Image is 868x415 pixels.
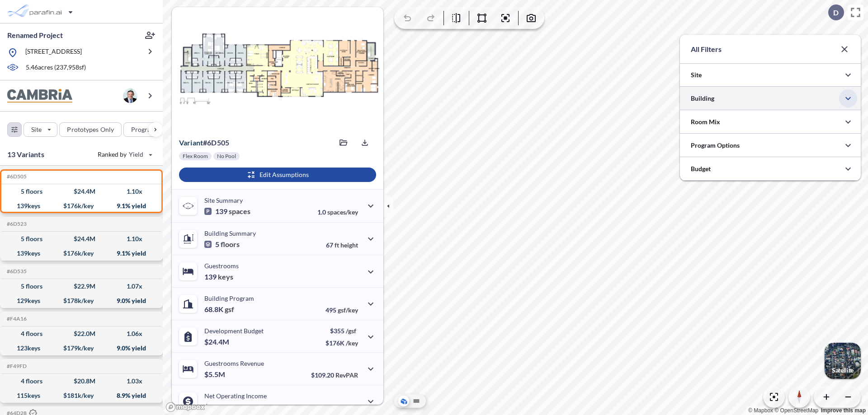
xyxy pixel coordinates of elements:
p: Net Operating Income [204,392,267,400]
p: Guestrooms Revenue [204,359,264,367]
span: margin [338,404,358,411]
p: 1.0 [317,208,358,216]
p: Program [131,125,156,134]
span: height [340,241,358,249]
p: 5.46 acres ( 237,958 sf) [26,63,86,73]
p: Flex Room [183,153,208,160]
p: Site Summary [204,196,243,204]
span: Yield [129,150,144,159]
button: Site [24,122,57,137]
p: $176K [325,339,358,347]
h5: Click to copy the code [5,363,27,369]
button: Site Plan [411,396,422,406]
h5: Click to copy the code [5,268,27,275]
h5: Click to copy the code [5,221,27,227]
span: floors [221,240,240,249]
p: 139 [204,272,233,281]
img: user logo [123,89,137,103]
p: [STREET_ADDRESS] [25,47,82,58]
span: ft [335,241,339,249]
p: Building Program [204,294,254,302]
button: Program [123,122,172,137]
span: spaces [229,207,250,216]
p: Guestrooms [204,262,239,270]
a: Improve this map [821,407,866,414]
img: Switcher Image [825,343,861,379]
p: # 6d505 [179,138,229,147]
span: gsf [225,305,234,314]
p: 67 [326,241,358,249]
h5: Click to copy the code [5,173,27,180]
p: Budget [691,164,711,173]
p: Prototypes Only [67,125,114,134]
p: $109.20 [311,371,358,379]
p: Renamed Project [7,30,63,40]
a: Mapbox [748,407,773,414]
p: 139 [204,207,250,216]
p: $24.4M [204,337,231,346]
span: gsf/key [338,306,358,314]
button: Switcher ImageSatellite [825,343,861,379]
p: $355 [325,327,358,335]
p: Development Budget [204,327,264,335]
p: 40.0% [320,404,358,411]
span: Variant [179,138,203,147]
img: BrandImage [7,89,72,103]
p: 13 Variants [7,149,44,160]
button: Prototypes Only [59,122,122,137]
p: Edit Assumptions [259,170,309,179]
span: /gsf [346,327,356,335]
p: Site [691,70,702,79]
p: 495 [325,306,358,314]
button: Aerial View [398,396,409,406]
p: D [833,9,839,17]
a: Mapbox homepage [165,402,205,412]
p: Program Options [691,141,740,150]
button: Ranked by Yield [90,147,158,162]
h5: Click to copy the code [5,316,27,322]
button: Edit Assumptions [179,168,376,182]
p: 5 [204,240,240,249]
span: RevPAR [335,371,358,379]
p: Room Mix [691,117,720,126]
p: Building Summary [204,229,256,237]
span: /key [346,339,358,347]
a: OpenStreetMap [774,407,818,414]
p: $5.5M [204,370,226,379]
p: Satellite [832,367,854,374]
p: Site [31,125,42,134]
span: keys [218,272,233,281]
p: No Pool [217,153,236,160]
p: 68.8K [204,305,234,314]
p: $2.2M [204,402,226,411]
span: spaces/key [327,208,358,216]
p: All Filters [691,44,722,55]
